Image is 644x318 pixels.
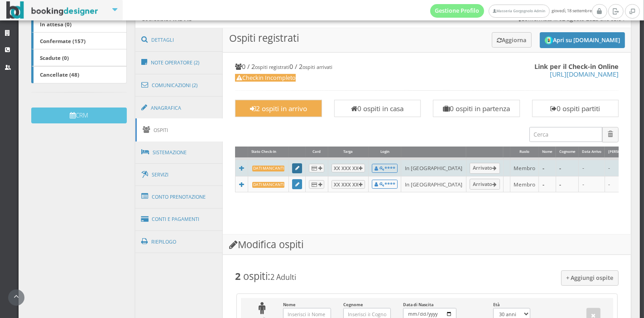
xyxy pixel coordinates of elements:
[135,185,223,209] a: Conto Prenotazione
[556,159,579,176] td: -
[40,37,86,44] b: Confermate (157)
[339,104,416,113] h3: 0 ospiti in casa
[31,49,127,66] a: Scadute (0)
[235,74,296,82] span: Checkin Incompleto
[430,4,485,18] a: Gestione Profilo
[510,159,539,176] td: Membro
[40,54,69,61] b: Scadute (0)
[489,5,549,18] a: Masseria Gorgognolo Admin
[510,176,539,192] td: Membro
[470,179,500,190] a: Arrivato
[135,118,223,142] a: Ospiti
[255,64,289,70] small: ospiti registrati
[31,32,127,49] a: Confermate (157)
[135,163,223,186] a: Servizi
[303,64,332,70] small: ospiti arrivati
[405,181,463,188] div: In [GEOGRAPHIC_DATA]
[235,63,619,70] h4: 0 / 2 0 / 2
[369,147,401,158] div: Login
[243,269,268,283] span: ospiti
[135,208,223,231] a: Conti e Pagamenti
[223,28,631,53] h3: Ospiti registrati
[430,4,592,18] span: giovedì, 18 settembre
[135,51,223,74] a: Note Operatore (2)
[40,71,79,78] b: Cancellate (48)
[135,28,223,52] a: Dettagli
[235,269,240,283] b: 2
[6,1,98,19] img: BookingDesigner.com
[306,147,327,158] div: Card
[135,230,223,254] a: Riepilogo
[540,32,625,48] button: Apri su [DOMAIN_NAME]
[556,176,579,192] td: -
[135,73,223,97] a: Comunicazioni (2)
[529,127,602,142] input: Cerca
[31,15,127,33] a: In attesa (0)
[492,32,532,47] button: Aggiorna
[135,96,223,120] a: Anagrafica
[516,15,625,22] h5: Confermata il: 02 agosto 2025 alle 03:04
[270,272,296,282] small: 2 Adulti
[605,159,639,176] td: -
[579,159,605,176] td: -
[405,164,463,172] div: In [GEOGRAPHIC_DATA]
[332,180,365,189] button: XX XXX XX
[539,159,556,176] td: -
[135,141,223,164] a: Sistemazione
[579,176,605,192] td: -
[605,176,639,192] td: -
[332,164,365,172] button: XX XXX XX
[252,166,285,171] b: Dati mancanti
[437,104,515,113] h3: 0 ospiti in partenza
[40,20,72,28] b: In attesa (0)
[240,104,317,113] h3: 2 ospiti in arrivo
[537,104,614,113] h3: 0 ospiti partiti
[579,147,605,158] div: Data Arrivo
[31,108,127,123] button: CRM
[141,15,192,22] h5: Codice:
[605,147,639,158] div: [PERSON_NAME]
[550,70,619,78] a: [URL][DOMAIN_NAME]
[556,147,579,158] div: Cognome
[539,176,556,192] td: -
[223,235,631,255] h3: Modifica ospiti
[31,66,127,83] a: Cancellate (48)
[328,147,368,158] div: Targa
[235,270,619,282] h3: :
[539,147,556,158] div: Nome
[252,182,285,188] b: Dati mancanti
[534,62,619,71] b: Link per il Check-in Online
[470,163,500,174] a: Arrivato
[510,147,538,158] div: Ruolo
[248,147,288,158] div: Stato Check-In
[545,36,553,44] img: circle_logo_thumb.png
[561,270,619,285] button: + Aggiungi ospite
